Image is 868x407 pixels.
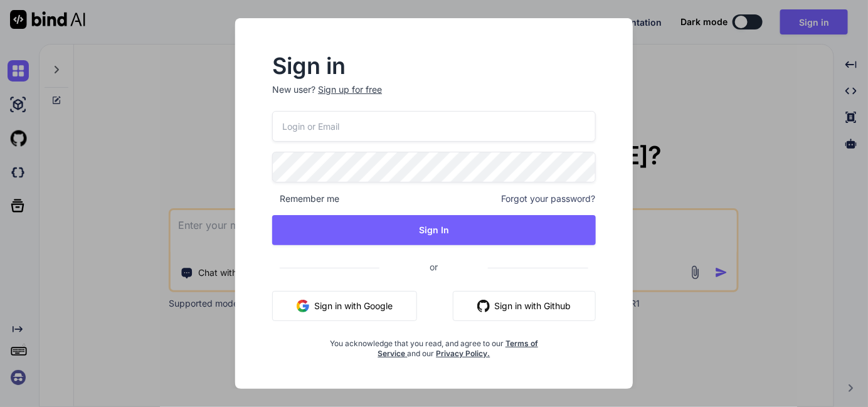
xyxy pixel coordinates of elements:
img: google [297,300,309,312]
h2: Sign in [272,56,596,76]
a: Privacy Policy. [436,349,490,358]
p: New user? [272,83,596,111]
span: Forgot your password? [502,193,596,205]
img: github [477,300,490,312]
a: Terms of Service [378,339,538,358]
span: or [379,251,488,282]
input: Login or Email [272,111,596,142]
span: Remember me [272,193,339,205]
button: Sign In [272,215,596,245]
div: You acknowledge that you read, and agree to our and our [326,331,542,359]
button: Sign in with Github [453,291,596,321]
button: Sign in with Google [272,291,417,321]
div: Sign up for free [318,83,382,96]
